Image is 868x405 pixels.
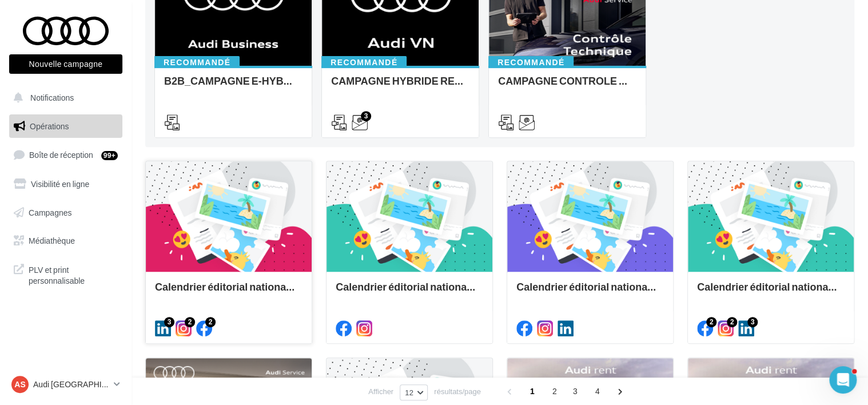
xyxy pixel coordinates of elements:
[9,374,122,395] a: AS Audi [GEOGRAPHIC_DATA]
[488,56,574,69] div: Recommandé
[400,384,428,400] button: 12
[7,114,125,138] a: Opérations
[331,75,469,98] div: CAMPAGNE HYBRIDE RECHARGEABLE
[566,382,584,400] span: 3
[155,281,302,304] div: Calendrier éditorial national : semaine du 22.09 au 28.09
[336,281,483,304] div: Calendrier éditorial national : semaine du 15.09 au 21.09
[706,317,716,327] div: 2
[405,388,413,397] span: 12
[368,386,393,397] span: Afficher
[7,142,125,167] a: Boîte de réception99+
[697,281,845,304] div: Calendrier éditorial national : du 02.09 au 15.09
[164,75,302,98] div: B2B_CAMPAGNE E-HYBRID OCTOBRE
[33,379,109,390] p: Audi [GEOGRAPHIC_DATA]
[7,257,125,291] a: PLV et print personnalisable
[30,121,69,131] span: Opérations
[31,179,89,189] span: Visibilité en ligne
[727,317,737,327] div: 2
[7,172,125,196] a: Visibilité en ligne
[185,317,195,327] div: 2
[588,382,607,400] span: 4
[546,382,564,400] span: 2
[154,56,240,69] div: Recommandé
[321,56,407,69] div: Recommandé
[829,366,857,394] iframe: Intercom live chat
[29,236,75,245] span: Médiathèque
[29,262,118,287] span: PLV et print personnalisable
[164,317,174,327] div: 3
[7,201,125,225] a: Campagnes
[747,317,758,327] div: 3
[7,229,125,253] a: Médiathèque
[434,386,481,397] span: résultats/page
[523,382,541,400] span: 1
[516,281,664,304] div: Calendrier éditorial national : semaine du 08.09 au 14.09
[101,151,118,160] div: 99+
[30,93,74,102] span: Notifications
[29,207,72,217] span: Campagnes
[205,317,216,327] div: 2
[29,150,93,160] span: Boîte de réception
[7,86,120,110] button: Notifications
[9,54,122,74] button: Nouvelle campagne
[361,111,371,121] div: 3
[498,75,636,98] div: CAMPAGNE CONTROLE TECHNIQUE 25€ OCTOBRE
[14,379,25,390] span: AS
